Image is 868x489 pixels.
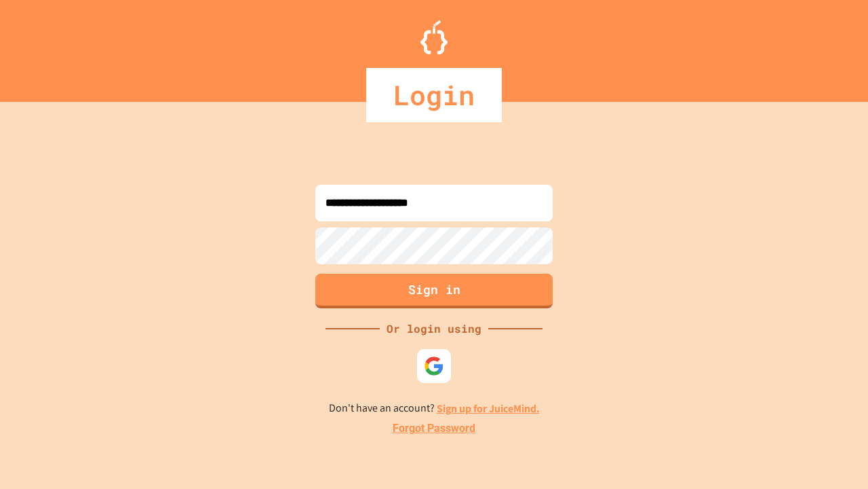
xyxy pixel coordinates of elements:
a: Sign up for JuiceMind. [437,401,540,416]
p: Don't have an account? [329,400,540,417]
img: Logo.svg [420,20,448,54]
div: Or login using [380,321,488,337]
img: google-icon.svg [424,356,444,376]
div: Login [366,68,502,122]
button: Sign in [315,274,553,308]
iframe: chat widget [811,435,854,475]
a: Forgot Password [393,420,475,437]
